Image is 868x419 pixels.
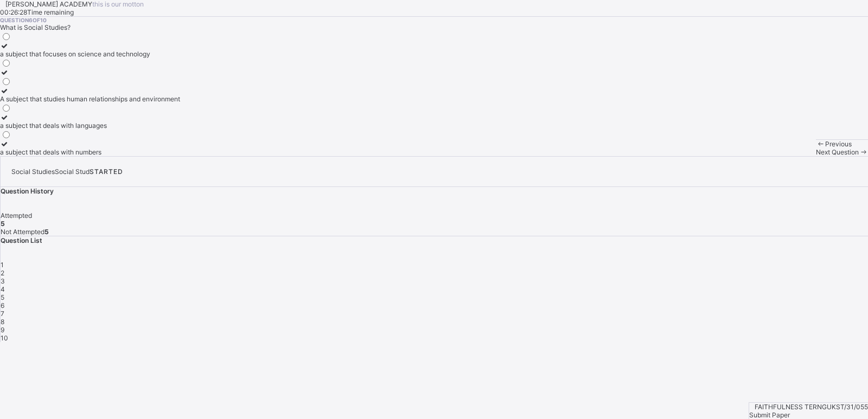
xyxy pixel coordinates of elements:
span: 3 [1,277,5,285]
span: 9 [1,326,4,334]
span: 10 [1,334,8,342]
span: 4 [1,285,5,293]
span: Time remaining [27,8,74,16]
span: Question List [1,236,42,244]
span: Submit Paper [749,411,790,419]
span: FAITHFULNESS TERNGU [755,403,832,411]
span: Next Question [816,148,859,156]
span: Not Attempted [1,228,44,236]
span: Social Studies [11,167,55,176]
span: STARTED [90,167,123,176]
b: 5 [44,228,49,236]
b: 5 [1,220,5,228]
span: Previous [825,140,852,148]
span: 8 [1,318,4,326]
span: 1 [1,261,4,269]
span: 6 [1,301,4,310]
span: Social Stud [55,167,90,176]
span: Attempted [1,211,32,220]
span: Question History [1,187,54,195]
span: 5 [1,293,4,301]
span: KST/31/055 [832,403,868,411]
span: 2 [1,269,4,277]
span: 7 [1,310,4,318]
